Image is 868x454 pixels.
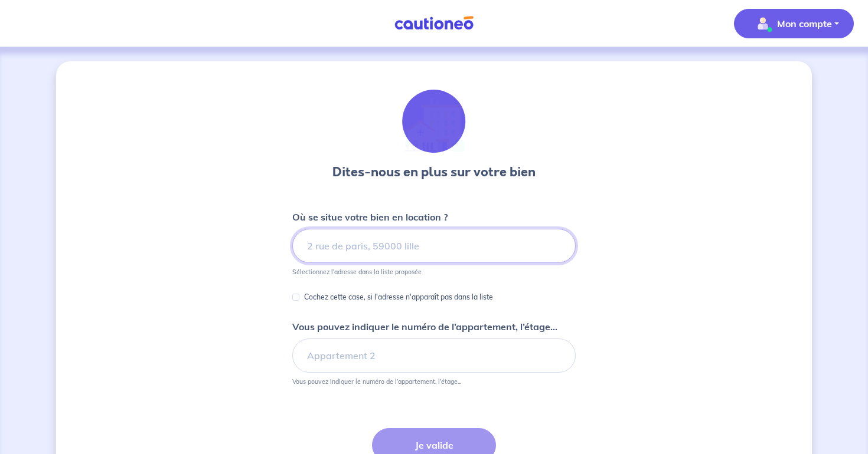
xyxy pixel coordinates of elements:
p: Vous pouvez indiquer le numéro de l’appartement, l’étage... [292,320,557,334]
p: Où se situe votre bien en location ? [292,210,448,224]
img: illu_account_valid_menu.svg [753,14,772,33]
h3: Dites-nous en plus sur votre bien [332,163,536,182]
p: Cochez cette case, si l'adresse n'apparaît pas dans la liste [304,290,493,304]
p: Mon compte [777,17,832,31]
img: Cautioneo [390,16,478,31]
p: Vous pouvez indiquer le numéro de l’appartement, l’étage... [292,377,461,386]
button: illu_account_valid_menu.svgMon compte [734,9,854,38]
img: illu_houses.svg [402,90,466,153]
p: Sélectionnez l'adresse dans la liste proposée [292,268,422,276]
input: Appartement 2 [292,338,576,373]
input: 2 rue de paris, 59000 lille [292,229,576,263]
